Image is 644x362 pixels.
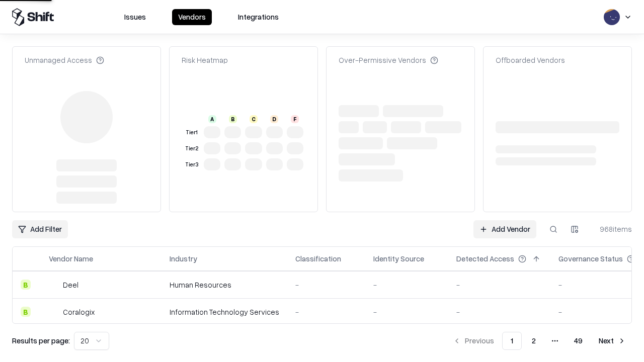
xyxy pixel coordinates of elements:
img: Coralogix [49,307,59,317]
div: B [21,307,31,317]
div: Risk Heatmap [182,55,228,65]
div: F [291,115,299,123]
div: A [208,115,216,123]
div: B [229,115,237,123]
button: 49 [566,332,591,350]
div: Offboarded Vendors [496,55,565,65]
div: B [21,280,31,290]
div: Coralogix [63,307,95,317]
div: - [373,307,440,317]
img: Deel [49,280,59,290]
button: Vendors [172,9,212,25]
div: Over-Permissive Vendors [339,55,438,65]
nav: pagination [447,332,632,350]
button: 2 [524,332,544,350]
div: Governance Status [558,253,623,264]
button: Next [593,332,632,350]
div: Tier 1 [184,128,200,137]
div: Tier 3 [184,160,200,169]
button: Integrations [232,9,285,25]
div: Vendor Name [49,253,93,264]
div: Identity Source [373,253,424,264]
div: - [456,280,542,290]
div: - [295,307,357,317]
div: Human Resources [170,280,279,290]
div: C [250,115,258,123]
div: D [270,115,278,123]
button: Add Filter [12,220,68,238]
button: 1 [502,332,522,350]
button: Issues [118,9,152,25]
div: Tier 2 [184,144,200,153]
div: Deel [63,280,78,290]
div: Unmanaged Access [25,55,104,65]
div: Classification [295,253,341,264]
div: - [373,280,440,290]
div: - [295,280,357,290]
div: - [456,307,542,317]
div: Information Technology Services [170,307,279,317]
a: Add Vendor [473,220,536,238]
div: Detected Access [456,253,514,264]
p: Results per page: [12,335,70,346]
div: Industry [170,253,197,264]
div: 968 items [592,224,632,234]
